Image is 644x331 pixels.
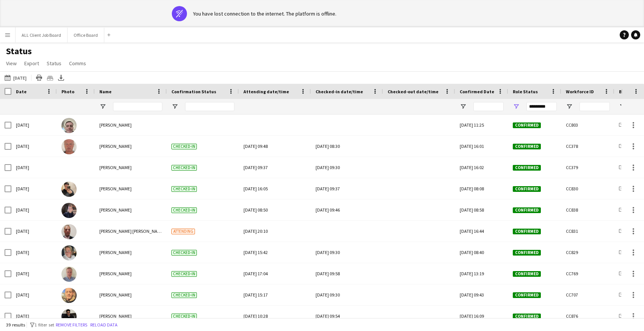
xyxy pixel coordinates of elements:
span: [PERSON_NAME] [99,207,132,213]
div: CC769 [561,263,614,284]
div: [DATE] 16:44 [455,221,508,242]
button: Office Board [68,28,104,42]
button: Open Filter Menu [171,103,178,110]
div: CC838 [561,199,614,220]
span: Checked-in [171,271,197,277]
span: Checked-in [171,207,197,213]
div: [DATE] [11,157,57,178]
span: 1 filter set [35,322,54,328]
div: [DATE] [11,178,57,199]
img: Philip JOHN Boyd Doherty [61,224,77,239]
div: [DATE] 16:09 [455,306,508,326]
span: Status [47,60,61,67]
button: Reload data [89,321,119,329]
div: [DATE] [11,242,57,263]
img: Musaab Aggag [61,309,77,324]
button: ALL Client Job Board [16,28,68,42]
input: Confirmed Date Filter Input [473,102,504,111]
input: Confirmation Status Filter Input [185,102,234,111]
div: [DATE] 09:30 [316,284,379,305]
app-action-btn: Print [35,73,44,82]
span: Confirmed [513,229,541,234]
span: [PERSON_NAME] [99,165,132,170]
span: Checked-in [171,186,197,192]
span: Confirmed [513,165,541,171]
span: View [6,60,17,67]
span: Checked-out date/time [388,89,438,94]
button: Open Filter Menu [566,103,573,110]
div: CC378 [561,136,614,157]
div: [DATE] 09:43 [455,284,508,305]
div: CC803 [561,115,614,135]
span: Checked-in [171,314,197,319]
button: Open Filter Menu [99,103,106,110]
a: Export [21,58,42,68]
span: Attending date/time [243,89,289,94]
div: [DATE] 09:54 [316,306,379,326]
span: [PERSON_NAME] [99,292,132,298]
div: CC707 [561,284,614,305]
div: CC829 [561,242,614,263]
span: Confirmed [513,144,541,149]
span: Confirmation Status [171,89,216,94]
div: CC379 [561,157,614,178]
span: Confirmed [513,271,541,277]
img: James Foster [61,139,77,154]
span: Name [99,89,112,94]
div: [DATE] [11,199,57,220]
div: [DATE] 09:58 [316,263,379,284]
div: [DATE] 11:25 [455,115,508,135]
span: Confirmed [513,314,541,319]
div: CC876 [561,306,614,326]
div: CC830 [561,178,614,199]
span: Photo [61,89,74,94]
div: CC831 [561,221,614,242]
span: Board [619,89,632,94]
span: [PERSON_NAME] [99,249,132,255]
span: Attending [171,229,195,234]
input: Workforce ID Filter Input [580,102,610,111]
div: [DATE] 09:46 [316,199,379,220]
img: Ciaran Carey [61,118,77,133]
span: Workforce ID [566,89,594,94]
span: [PERSON_NAME] [99,271,132,276]
span: [PERSON_NAME] [99,143,132,149]
div: [DATE] 16:05 [243,178,306,199]
span: [PERSON_NAME] [PERSON_NAME] [PERSON_NAME] [99,228,198,234]
div: [DATE] 09:30 [316,157,379,178]
img: Neil Stocks [61,288,77,303]
div: [DATE] 16:02 [455,157,508,178]
div: [DATE] 09:48 [243,136,306,157]
span: Checked-in [171,292,197,298]
input: Role Status Filter Input [526,102,557,111]
a: Comms [66,58,89,68]
div: [DATE] 15:42 [243,242,306,263]
span: [PERSON_NAME] [99,313,132,319]
span: [PERSON_NAME] [99,186,132,191]
a: Status [44,58,64,68]
a: View [3,58,20,68]
div: [DATE] [11,115,57,135]
span: Checked-in [171,250,197,256]
img: Scott Kay [61,203,77,218]
button: Open Filter Menu [513,103,520,110]
span: Confirmed [513,292,541,298]
div: [DATE] [11,284,57,305]
div: [DATE] 09:37 [243,157,306,178]
div: [DATE] 13:19 [455,263,508,284]
div: [DATE] 10:28 [243,306,306,326]
span: Comms [69,60,86,67]
div: [DATE] 08:30 [316,136,379,157]
button: Open Filter Menu [460,103,467,110]
app-action-btn: Export XLSX [57,73,66,82]
div: [DATE] 09:37 [316,178,379,199]
span: Confirmed [513,250,541,256]
div: [DATE] [11,263,57,284]
span: Confirmed Date [460,89,494,94]
app-action-btn: Crew files as ZIP [46,73,55,82]
span: Date [16,89,27,94]
div: [DATE] 09:30 [316,242,379,263]
span: Role Status [513,89,538,94]
div: [DATE] [11,136,57,157]
span: Export [24,60,39,67]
